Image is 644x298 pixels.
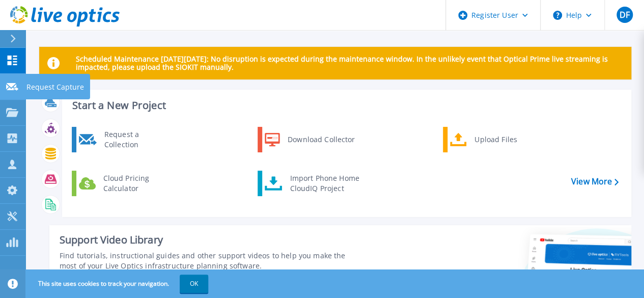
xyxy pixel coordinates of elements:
[283,129,359,150] div: Download Collector
[72,171,176,196] a: Cloud Pricing Calculator
[72,127,176,152] a: Request a Collection
[26,74,84,100] p: Request Capture
[76,55,623,71] p: Scheduled Maintenance [DATE][DATE]: No disruption is expected during the maintenance window. In t...
[285,173,364,194] div: Import Phone Home CloudIQ Project
[469,129,545,150] div: Upload Files
[28,275,208,293] span: This site uses cookies to track your navigation.
[99,129,174,150] div: Request a Collection
[98,173,174,194] div: Cloud Pricing Calculator
[443,127,547,152] a: Upload Files
[258,127,362,152] a: Download Collector
[619,11,629,19] span: DF
[180,275,208,293] button: OK
[72,100,618,111] h3: Start a New Project
[60,233,362,247] div: Support Video Library
[60,251,362,271] div: Find tutorials, instructional guides and other support videos to help you make the most of your L...
[571,177,619,186] a: View More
